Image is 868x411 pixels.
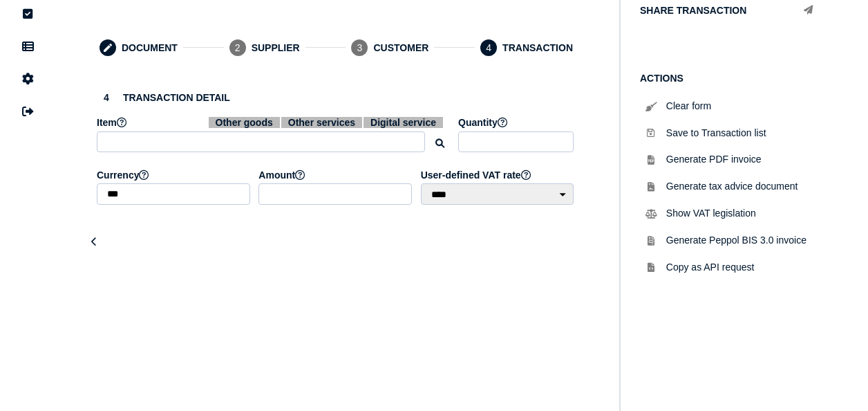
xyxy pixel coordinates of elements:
[102,42,113,53] mat-icon: create
[640,73,820,84] h1: Actions
[97,117,451,128] label: Item
[486,42,491,53] span: 4
[235,42,240,53] span: 2
[458,117,576,128] label: Quantity
[97,170,252,181] label: Currency
[364,117,443,128] span: Digital service
[13,64,42,93] button: Manage settings
[122,42,178,53] div: Document
[97,88,116,107] div: 4
[421,170,576,181] label: User-defined VAT rate
[281,117,362,128] span: Other services
[373,42,428,53] div: Customer
[502,42,573,53] div: Transaction
[640,5,746,16] h1: Share transaction
[13,97,42,126] button: Sign out
[258,170,413,181] label: Amount
[252,42,300,53] div: Supplier
[83,74,589,228] section: Define the item, and answer additional questions
[13,32,42,61] button: Data manager
[83,230,106,253] button: Previous
[428,132,451,155] button: Search for an item by HS code or use natural language description
[357,42,363,53] span: 3
[97,88,576,107] h3: Transaction detail
[209,117,280,128] span: Other goods
[22,46,34,47] i: Data manager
